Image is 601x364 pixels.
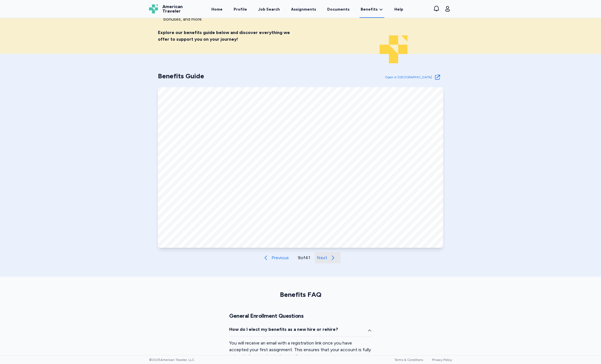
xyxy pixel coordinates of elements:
[298,254,310,261] p: 9 of 41
[272,254,289,261] span: Previous
[260,252,293,263] button: Previous
[432,358,452,362] a: Privacy Policy
[258,7,280,12] div: Job Search
[394,358,423,362] a: Terms & Conditions
[162,4,183,13] span: American Traveler
[229,340,372,360] p: You will receive an email with a registration link once you have accepted your first assignment. ...
[361,7,378,12] span: Benefits
[380,72,443,83] a: Open in [GEOGRAPHIC_DATA]
[158,29,294,43] p: Explore our benefits guide below and discover everything we offer to support you on your journey!
[149,358,194,362] span: © 2025 American Traveler, LLC
[315,252,341,263] button: Next
[229,326,338,333] span: How do I elect my benefits as a new hire or rehire?
[317,254,327,261] span: Next
[158,72,204,83] h2: Benefits Guide
[385,75,432,79] span: Open in [GEOGRAPHIC_DATA]
[229,312,372,319] h2: General Enrollment Questions
[361,7,383,12] a: Benefits
[149,4,158,13] img: Logo
[229,326,372,336] button: How do I elect my benefits as a new hire or rehire?
[280,290,321,299] h2: Benefits FAQ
